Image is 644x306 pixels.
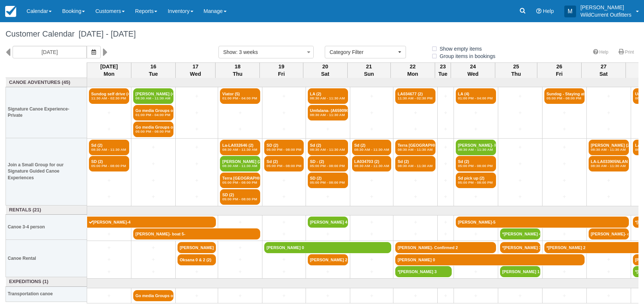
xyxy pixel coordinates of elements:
a: + [500,160,540,168]
h1: Customer Calendar [6,30,638,38]
span: Help [543,8,554,14]
a: + [352,177,392,184]
a: + [308,193,348,201]
a: [PERSON_NAME]- Confirmed 2 [395,242,496,253]
label: Show empty items [431,43,486,54]
a: + [308,268,348,276]
th: 23 Tue [435,62,451,78]
em: 08:30 AM - 11:30 AM [591,164,627,168]
a: + [89,109,129,117]
a: + [89,292,129,300]
a: + [220,244,260,252]
a: + [89,193,129,201]
em: 05:00 PM - 08:00 PM [458,164,494,168]
a: + [89,268,129,276]
th: [DATE] Mon [87,62,131,78]
a: Canoe Adventures (45) [8,79,85,86]
th: 26 Fri [537,62,581,78]
a: *[PERSON_NAME] 4 [500,228,540,239]
a: + [440,193,451,201]
th: 16 Tue [131,62,176,78]
a: + [264,230,303,238]
th: 27 Sat [581,62,626,78]
a: + [264,193,303,201]
a: + [220,218,260,226]
a: Expeditions (1) [8,278,85,285]
img: checkfront-main-nav-mini-logo.png [5,6,16,17]
a: + [440,109,451,117]
th: 20 Sat [303,62,347,78]
a: + [589,177,629,184]
a: + [264,292,303,300]
a: SD (2)05:00 PM - 08:00 PM [220,189,260,205]
a: [PERSON_NAME] 4 [308,217,348,228]
a: + [544,268,585,276]
a: + [500,177,540,184]
a: Sd (2)05:00 PM - 08:00 PM [456,156,496,171]
a: + [352,218,392,226]
a: + [264,256,303,263]
a: + [133,177,173,184]
a: + [544,177,585,184]
a: + [500,193,540,201]
a: + [220,109,260,117]
em: 01:00 PM - 04:00 PM [222,96,258,101]
em: 05:00 PM - 08:00 PM [222,197,258,201]
em: 08:30 AM - 11:30 AM [354,147,389,152]
th: 22 Mon [390,62,435,78]
p: [PERSON_NAME] [581,4,631,11]
a: + [456,230,496,238]
a: + [352,125,392,133]
em: 08:30 AM - 11:30 AM [591,147,627,152]
em: 05:00 PM - 08:00 PM [91,164,127,168]
a: + [395,230,435,238]
a: + [500,143,540,151]
a: + [178,268,216,276]
th: Join a Small Group for our Signature Guided Canoe Experiences [6,138,87,205]
em: 08:30 AM - 11:30 AM [397,147,433,152]
a: + [589,268,629,276]
a: + [178,177,216,184]
em: 11:30 AM - 02:30 PM [397,96,433,101]
a: [PERSON_NAME]-4 [87,217,216,228]
a: Go media Groups of 1 (4)05:00 PM - 08:00 PM [133,122,173,137]
em: 11:30 AM - 02:30 PM [91,96,127,101]
a: + [589,193,629,201]
a: + [89,230,129,238]
a: + [352,92,392,100]
em: 08:30 AM - 11:30 AM [397,164,433,168]
a: + [220,256,260,263]
a: + [544,292,585,300]
th: 18 Thu [216,62,260,78]
a: + [352,292,392,300]
a: + [544,160,585,168]
a: + [500,92,540,100]
a: + [178,109,216,117]
a: + [589,125,629,133]
div: M [564,6,576,17]
a: + [589,109,629,117]
em: 05:00 PM - 08:00 PM [310,180,346,185]
a: + [178,292,216,300]
a: + [589,256,629,263]
a: Go media Groups of 1 (6)01:00 PM - 04:00 PM [133,105,173,120]
a: + [440,218,451,226]
a: Rentals (21) [8,207,85,214]
a: + [352,193,392,201]
span: : 3 weeks [236,49,258,55]
a: + [133,244,173,252]
a: + [264,92,303,100]
a: SD - (2)05:00 PM - 08:00 PM [308,156,348,171]
a: Viator (5)01:00 PM - 04:00 PM [220,88,260,104]
button: Show: 3 weeks [218,46,314,58]
a: [PERSON_NAME] (2)08:30 AM - 11:30 AM [220,156,260,171]
a: + [440,92,451,100]
a: LA (4)01:00 PM - 04:00 PM [456,88,496,104]
a: + [178,92,216,100]
a: + [544,193,585,201]
span: Category Filter [330,48,396,56]
a: Sd (2)08:30 AM - 11:30 AM [352,140,392,155]
i: Help [536,8,541,14]
label: Group items in bookings [431,51,500,62]
a: + [440,177,451,184]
